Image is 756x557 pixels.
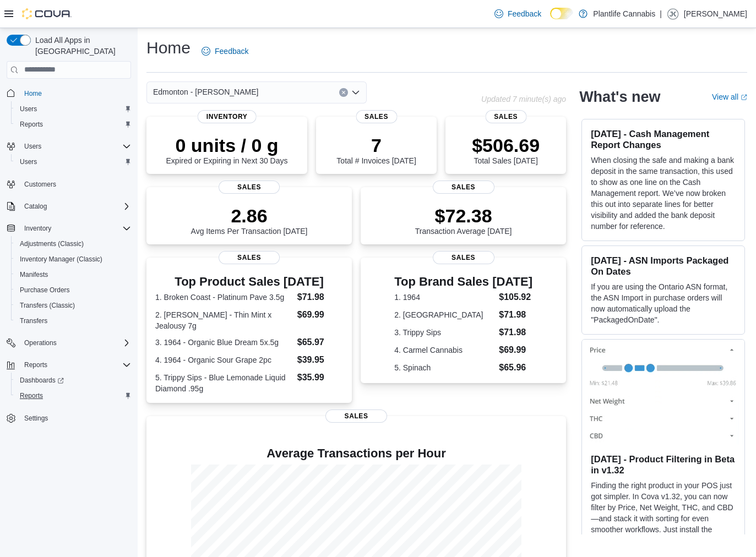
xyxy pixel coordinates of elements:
span: Users [15,155,131,168]
dd: $65.96 [499,361,532,374]
a: Customers [20,178,61,191]
button: Settings [2,410,135,426]
div: Jesslyn Kuemper [666,7,679,20]
p: [PERSON_NAME] [684,7,747,20]
button: Transfers [11,313,135,329]
span: Purchase Orders [15,283,131,297]
dt: 2. [GEOGRAPHIC_DATA] [394,309,494,320]
div: Expired or Expiring in Next 30 Days [166,134,288,165]
p: When closing the safe and making a bank deposit in the same transaction, this used to show as one... [591,155,736,232]
span: Users [24,142,41,151]
span: Inventory Manager (Classic) [15,253,131,266]
a: Settings [20,412,52,425]
span: Adjustments (Classic) [15,237,131,250]
span: Dashboards [20,376,64,385]
button: Users [2,139,135,154]
a: Feedback [197,40,253,62]
span: Operations [24,338,57,347]
span: Transfers (Classic) [15,299,131,312]
button: Operations [20,336,61,350]
img: Cova [22,8,72,19]
span: Transfers [20,316,47,325]
button: Reports [11,117,135,132]
span: Transfers (Classic) [20,301,75,310]
button: Clear input [339,88,348,97]
p: If you are using the Ontario ASN format, the ASN Import in purchase orders will now automatically... [591,281,736,325]
button: Reports [20,358,52,372]
span: Reports [20,391,43,400]
span: Inventory [20,222,131,235]
button: Inventory [2,221,135,236]
a: Purchase Orders [15,283,74,297]
dd: $71.98 [499,308,532,321]
span: Purchase Orders [20,286,70,294]
span: Operations [20,336,131,350]
dt: 1. Broken Coast - Platinum Pave 3.5g [155,292,293,303]
h1: Home [146,37,191,59]
a: Reports [15,389,47,402]
dt: 5. Spinach [394,362,494,373]
h3: Top Brand Sales [DATE] [394,275,532,288]
button: Reports [11,388,135,403]
span: Sales [219,181,280,194]
a: Adjustments (Classic) [15,237,88,250]
button: Transfers (Classic) [11,298,135,313]
h3: [DATE] - Product Filtering in Beta in v1.32 [591,454,736,476]
span: Inventory [198,110,257,123]
span: Edmonton - [PERSON_NAME] [153,85,258,99]
span: Catalog [20,200,131,213]
p: Plantlife Cannabis [593,7,655,20]
span: Inventory Manager (Classic) [20,255,102,264]
h4: Average Transactions per Hour [155,447,557,460]
dt: 4. Carmel Cannabis [394,345,494,356]
span: Sales [356,110,397,123]
a: Manifests [15,268,52,281]
span: Dashboards [15,374,131,387]
svg: External link [741,94,747,101]
span: Inventory [24,224,51,233]
button: Users [11,154,135,170]
span: Settings [20,411,131,425]
dt: 3. Trippy Sips [394,327,494,338]
h3: [DATE] - ASN Imports Packaged On Dates [591,255,736,277]
dt: 4. 1964 - Organic Sour Grape 2pc [155,354,293,365]
span: Customers [20,177,131,191]
span: Sales [325,409,387,423]
button: Users [11,101,135,117]
a: Home [20,87,46,100]
button: Inventory Manager (Classic) [11,252,135,267]
a: Feedback [490,3,546,25]
a: Transfers (Classic) [15,299,79,312]
span: Users [20,140,131,153]
a: View allExternal link [712,92,747,101]
dt: 3. 1964 - Organic Blue Dream 5x.5g [155,337,293,348]
span: Catalog [24,202,47,211]
span: Reports [15,389,131,402]
h3: [DATE] - Cash Management Report Changes [591,128,736,150]
dd: $71.98 [297,291,343,304]
h2: What's new [579,88,660,106]
span: Reports [20,358,131,372]
a: Dashboards [15,374,68,387]
span: Feedback [215,46,248,57]
dt: 5. Trippy Sips - Blue Lemonade Liquid Diamond .95g [155,372,293,394]
button: Open list of options [351,88,360,97]
button: Inventory [20,222,56,235]
span: Users [20,157,37,166]
p: 7 [336,134,416,156]
div: Total Sales [DATE] [472,134,540,165]
span: Load All Apps in [GEOGRAPHIC_DATA] [31,35,131,57]
a: Reports [15,118,47,131]
button: Adjustments (Classic) [11,236,135,252]
span: Sales [433,251,494,264]
nav: Complex example [7,81,131,455]
div: Avg Items Per Transaction [DATE] [191,205,308,236]
dd: $71.98 [499,326,532,339]
button: Operations [2,335,135,351]
span: Home [20,86,131,100]
span: Reports [24,361,47,369]
span: Reports [20,120,43,129]
span: Sales [485,110,526,123]
div: Total # Invoices [DATE] [336,134,416,165]
input: Dark Mode [550,8,573,19]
